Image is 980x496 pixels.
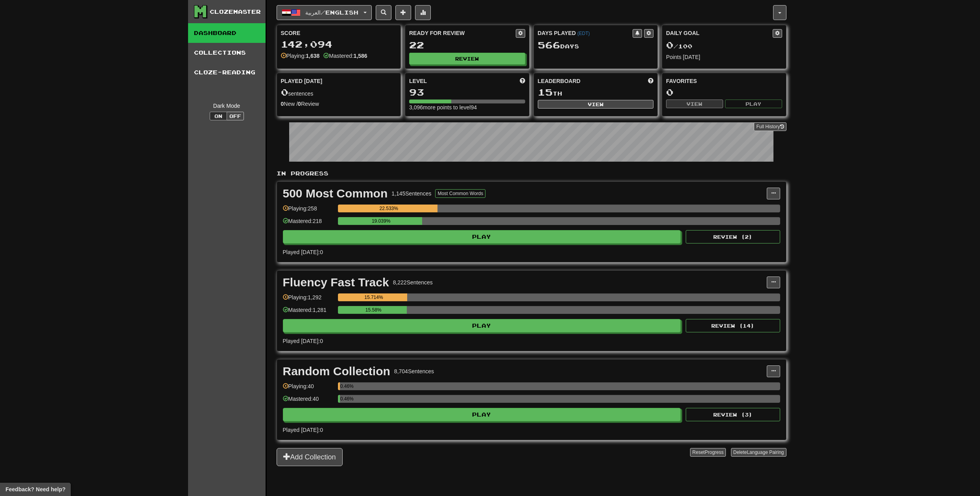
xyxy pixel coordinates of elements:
[283,188,388,199] div: 500 Most Common
[281,77,323,85] span: Played [DATE]
[283,319,681,332] button: Play
[409,40,525,50] div: 22
[705,450,723,455] span: Progress
[277,5,372,20] button: العربية/English
[538,87,654,98] div: th
[283,306,334,319] div: Mastered: 1,281
[277,170,786,177] p: In Progress
[666,77,782,85] div: Favorites
[666,53,782,61] div: Points [DATE]
[409,87,525,97] div: 93
[283,293,334,306] div: Playing: 1,292
[690,448,726,457] button: ResetProgress
[666,29,773,38] div: Daily Goal
[666,43,692,50] span: / 100
[666,39,674,50] span: 0
[6,485,65,493] span: Open feedback widget
[283,408,681,421] button: Play
[227,112,244,120] button: Off
[666,87,782,97] div: 0
[538,100,654,109] button: View
[538,77,581,85] span: Leaderboard
[283,338,323,344] span: Played [DATE]: 0
[281,101,284,107] strong: 0
[281,39,397,49] div: 142,094
[210,112,227,120] button: On
[277,448,343,466] button: Add Collection
[281,52,320,60] div: Playing:
[305,9,358,16] span: العربية / English
[520,77,525,85] span: Score more points to level up
[340,306,407,314] div: 15.58%
[391,190,431,197] div: 1,145 Sentences
[538,87,553,98] span: 15
[188,23,266,43] a: Dashboard
[686,319,780,332] button: Review (14)
[283,205,334,218] div: Playing: 258
[577,31,590,36] a: (EDT)
[376,5,391,20] button: Search sentences
[354,53,367,59] strong: 1,586
[298,101,301,107] strong: 0
[393,278,433,286] div: 8,222 Sentences
[409,29,516,37] div: Ready for Review
[283,217,334,230] div: Mastered: 218
[283,249,323,255] span: Played [DATE]: 0
[306,53,319,59] strong: 1,638
[281,87,288,98] span: 0
[283,382,334,395] div: Playing: 40
[283,230,681,243] button: Play
[281,100,397,108] div: New / Review
[281,29,397,37] div: Score
[648,77,653,85] span: This week in points, UTC
[409,53,525,65] button: Review
[538,39,560,50] span: 566
[281,87,397,98] div: sentences
[283,277,389,288] div: Fluency Fast Track
[725,100,782,108] button: Play
[666,100,723,108] button: View
[283,365,390,377] div: Random Collection
[283,427,323,433] span: Played [DATE]: 0
[747,450,784,455] span: Language Pairing
[435,189,485,198] button: Most Common Words
[686,230,780,243] button: Review (2)
[538,29,633,37] div: Days Played
[395,5,411,20] button: Add sentence to collection
[340,205,437,212] div: 22.533%
[394,367,434,375] div: 8,704 Sentences
[415,5,431,20] button: More stats
[538,40,654,50] div: Day s
[340,293,407,301] div: 15.714%
[323,52,367,60] div: Mastered:
[210,8,261,16] div: Clozemaster
[188,63,266,82] a: Cloze-Reading
[754,122,786,131] a: Full History
[409,77,427,85] span: Level
[686,408,780,421] button: Review (3)
[283,395,334,408] div: Mastered: 40
[194,102,260,110] div: Dark Mode
[188,43,266,63] a: Collections
[409,103,525,111] div: 3,096 more points to level 94
[731,448,786,457] button: DeleteLanguage Pairing
[340,217,422,225] div: 19.039%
